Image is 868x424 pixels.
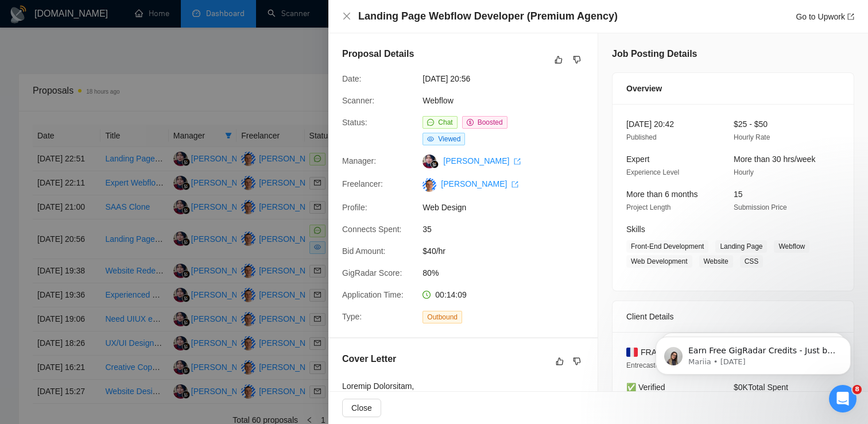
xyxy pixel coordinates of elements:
img: c1HiYZJLYaSzooXHOeWCz3hTd5Ht9aZYjlyY1rp-klCMEt8U_S66z40Q882I276L5Y [423,178,436,192]
span: Web Design [423,201,595,214]
span: message [427,119,434,126]
span: Front-End Development [626,240,708,253]
button: like [552,53,565,67]
span: dislike [573,55,581,64]
span: Website [699,255,733,268]
h5: Proposal Details [342,47,414,61]
iframe: Intercom notifications message [638,313,868,393]
span: More than 6 months [626,190,698,199]
span: dislike [573,357,581,366]
span: Entrecasteaux 07:47 PM [626,361,702,369]
span: Status: [342,118,367,127]
span: Landing Page [715,240,767,253]
a: [PERSON_NAME] export [443,156,521,165]
span: 80% [423,267,595,279]
span: $40/hr [423,245,595,257]
span: 8 [852,385,862,394]
span: Bid Amount: [342,246,386,256]
a: Go to Upworkexport [796,12,854,21]
a: [PERSON_NAME] export [441,179,518,188]
img: 🇫🇷 [626,346,638,359]
span: Viewed [438,135,460,143]
button: dislike [570,53,584,67]
span: Freelancer: [342,179,383,188]
span: close [342,11,351,21]
span: Manager: [342,156,376,165]
span: Expert [626,155,649,164]
span: 15 [734,190,743,199]
span: ✅ Verified [626,383,665,392]
span: export [847,13,854,20]
a: Webflow [423,96,453,105]
span: Close [351,402,372,414]
button: Close [342,11,351,21]
span: like [555,55,563,64]
span: [DATE] 20:42 [626,120,674,129]
span: Type: [342,312,362,321]
span: eye [427,136,434,142]
span: [DATE] 20:56 [423,72,595,85]
iframe: Intercom live chat [829,385,857,413]
span: 35 [423,223,595,236]
button: like [553,354,567,368]
span: Outbound [423,311,462,323]
button: dislike [570,354,584,368]
span: Boosted [478,118,503,126]
span: $25 - $50 [734,120,768,129]
span: export [514,158,521,165]
span: Webflow [774,240,809,253]
span: Profile: [342,203,367,212]
span: 00:14:09 [435,290,467,299]
span: Date: [342,74,361,83]
span: clock-circle [423,291,431,299]
span: More than 30 hrs/week [734,155,815,164]
span: Web Development [626,255,692,268]
span: Overview [626,82,662,95]
span: dollar [467,119,474,126]
button: Close [342,399,381,417]
span: export [511,181,518,188]
span: Chat [438,118,452,126]
span: Hourly [734,168,754,176]
img: gigradar-bm.png [431,160,439,168]
span: Scanner: [342,96,374,105]
span: GigRadar Score: [342,268,402,277]
h4: Landing Page Webflow Developer (Premium Agency) [358,9,618,24]
span: Skills [626,225,645,234]
span: Project Length [626,203,671,211]
span: like [556,357,564,366]
h5: Job Posting Details [612,47,697,61]
span: Experience Level [626,168,679,176]
span: CSS [740,255,764,268]
span: Published [626,133,657,141]
span: Connects Spent: [342,225,402,234]
span: Hourly Rate [734,133,770,141]
h5: Cover Letter [342,352,396,366]
span: Application Time: [342,290,404,299]
div: Client Details [626,301,840,332]
span: Submission Price [734,203,787,211]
